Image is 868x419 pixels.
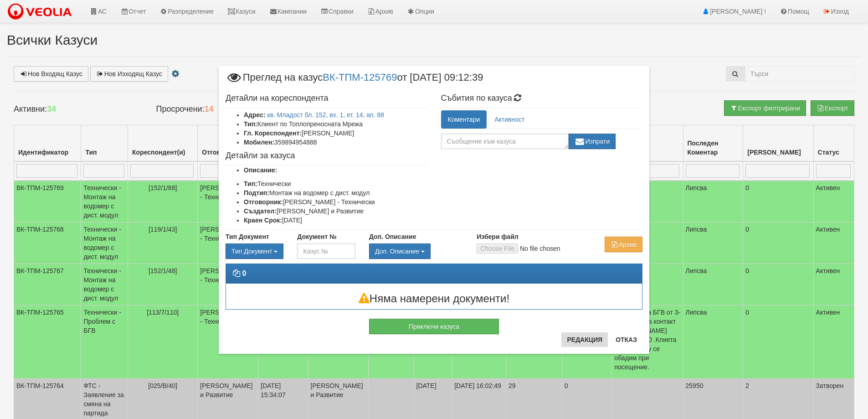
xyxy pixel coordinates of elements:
[244,179,427,188] li: Технически
[441,94,643,103] h4: Събития по казуса
[375,248,419,255] span: Доп. Описание
[441,110,487,129] a: Коментари
[244,111,266,119] b: Адрес:
[231,248,272,255] span: Тип Документ
[244,189,269,197] b: Подтип:
[244,129,427,138] li: [PERSON_NAME]
[226,94,427,103] h4: Детайли на кореспондента
[244,217,282,224] b: Краен Срок:
[226,293,642,305] h3: Няма намерени документи!
[244,119,427,129] li: Клиент по Топлопреносната Мрежа
[610,332,642,347] button: Отказ
[244,197,427,207] li: [PERSON_NAME] - Технически
[226,151,427,160] h4: Детайли за казуса
[605,237,642,252] button: Архив
[477,232,519,241] label: Избери файл
[244,198,283,206] b: Отговорник:
[297,232,336,241] label: Документ №
[226,243,283,259] button: Тип Документ
[242,269,246,277] strong: 0
[569,134,616,149] button: Изпрати
[267,111,385,119] a: кв. Младост бл. 152, вх. 1, ет. 14, ап. 88
[369,232,416,241] label: Доп. Описание
[244,180,257,187] b: Тип:
[244,216,427,225] li: [DATE]
[244,207,427,216] li: [PERSON_NAME] и Развитие
[488,110,531,129] a: Активност
[561,332,608,347] button: Редакция
[369,243,463,259] div: Двоен клик, за изчистване на избраната стойност.
[244,120,257,128] b: Тип:
[244,138,427,147] li: 359894954888
[244,166,277,174] b: Описание:
[369,243,431,259] button: Доп. Описание
[323,72,397,83] a: ВК-ТПМ-125769
[244,188,427,197] li: Монтаж на водомер с дист. модул
[226,243,283,259] div: Двоен клик, за изчистване на избраната стойност.
[244,207,277,215] b: Създател:
[244,129,302,137] b: Гл. Кореспондент:
[226,72,483,89] span: Преглед на казус от [DATE] 09:12:39
[244,139,274,146] b: Мобилен:
[297,243,355,259] input: Казус №
[369,319,499,334] button: Приключи казуса
[226,232,269,241] label: Тип Документ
